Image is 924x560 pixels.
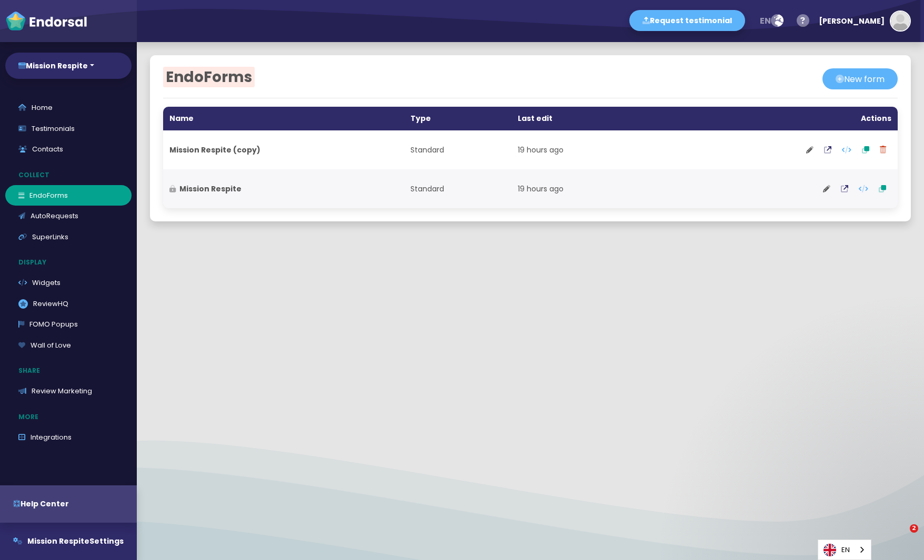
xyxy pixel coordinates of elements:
[169,145,260,155] strong: Mission Respite (copy)
[511,169,658,208] td: 19 hours ago
[5,165,137,185] p: Collect
[5,185,132,206] a: EndoForms
[404,169,511,208] td: Standard
[818,539,871,560] aside: Language selected: English
[5,139,132,160] a: Contacts
[404,130,511,169] td: Standard
[5,361,137,381] p: Share
[822,68,898,89] button: New form
[5,53,132,79] button: Mission Respite
[658,107,898,130] th: Actions
[818,539,871,560] div: Language
[163,107,404,130] th: Name
[404,107,511,130] th: Type
[5,227,132,248] a: SuperLinks
[753,11,790,32] button: en
[5,381,132,402] a: Review Marketing
[5,272,132,293] a: Widgets
[5,314,132,335] a: FOMO Popups
[511,130,658,169] td: 19 hours ago
[5,118,132,139] a: Testimonials
[27,536,89,546] span: Mission Respite
[891,12,910,30] img: default-avatar.jpg
[5,335,132,356] a: Wall of Love
[5,252,137,272] p: Display
[760,15,771,27] span: en
[5,11,87,32] img: endorsal-logo-white@2x.png
[819,5,885,37] div: [PERSON_NAME]
[511,107,658,130] th: Last edit
[629,10,745,31] button: Request testimonial
[5,427,132,448] a: Integrations
[818,540,871,559] a: EN
[179,184,242,194] strong: Mission Respite
[888,524,913,549] iframe: Intercom live chat
[5,97,132,118] a: Home
[813,5,911,37] button: [PERSON_NAME]
[910,524,918,533] span: 2
[5,206,132,227] a: AutoRequests
[163,67,255,87] span: EndoForms
[5,293,132,314] a: ReviewHQ
[5,407,137,427] p: More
